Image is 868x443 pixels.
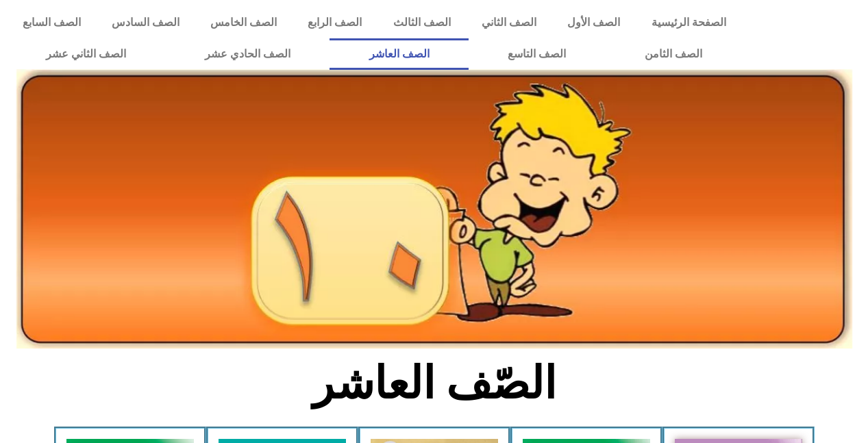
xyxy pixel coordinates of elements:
[636,7,741,38] a: الصفحة الرئيسية
[606,38,742,70] a: الصف الثامن
[7,7,96,38] a: الصف السابع
[330,38,469,70] a: الصف العاشر
[293,7,377,38] a: الصف الرابع
[166,38,330,70] a: الصف الحادي عشر
[195,7,293,38] a: الصف الخامس
[208,357,660,410] h2: الصّف العاشر
[96,7,195,38] a: الصف السادس
[377,7,466,38] a: الصف الثالث
[552,7,636,38] a: الصف الأول
[466,7,551,38] a: الصف الثاني
[469,38,606,70] a: الصف التاسع
[7,38,166,70] a: الصف الثاني عشر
